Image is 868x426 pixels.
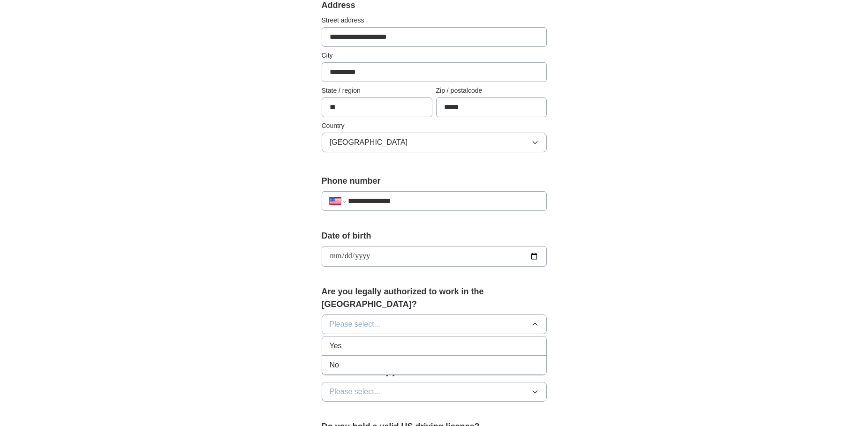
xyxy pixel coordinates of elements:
[330,386,381,397] span: Please select...
[330,340,342,351] span: Yes
[322,175,547,187] label: Phone number
[322,382,547,402] button: Please select...
[330,319,381,330] span: Please select...
[436,86,547,96] label: Zip / postalcode
[322,121,547,131] label: Country
[322,314,547,334] button: Please select...
[330,359,339,371] span: No
[330,137,408,148] span: [GEOGRAPHIC_DATA]
[322,230,547,242] label: Date of birth
[322,133,547,152] button: [GEOGRAPHIC_DATA]
[322,15,547,25] label: Street address
[322,86,432,96] label: State / region
[322,285,547,311] label: Are you legally authorized to work in the [GEOGRAPHIC_DATA]?
[322,51,547,60] label: City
